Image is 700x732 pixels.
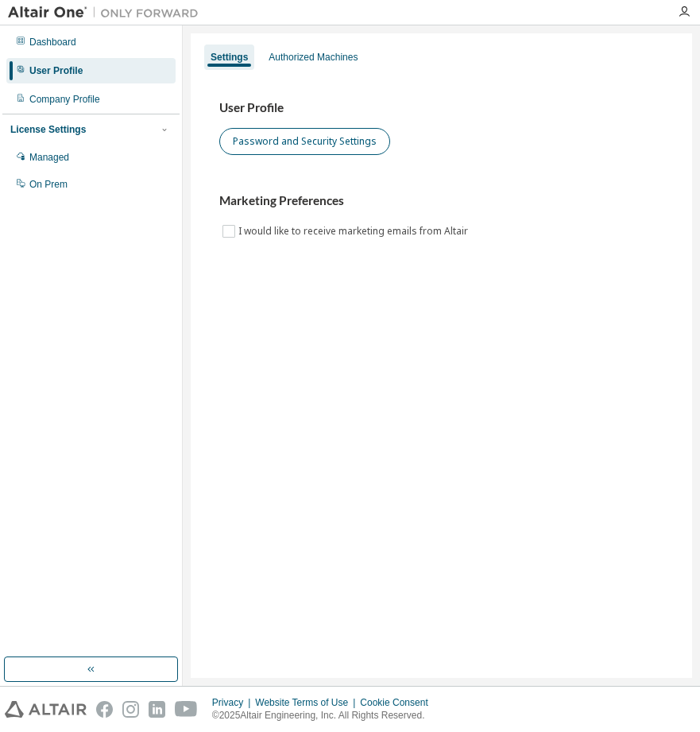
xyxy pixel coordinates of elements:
div: License Settings [10,123,86,136]
div: Website Terms of Use [255,696,360,709]
button: Password and Security Settings [219,128,390,155]
div: Settings [211,51,248,64]
div: Dashboard [29,36,76,48]
div: Company Profile [29,93,100,106]
img: linkedin.svg [149,701,165,718]
img: youtube.svg [175,701,198,718]
div: Cookie Consent [360,696,437,709]
h3: User Profile [219,100,663,116]
div: Managed [29,151,69,164]
div: User Profile [29,64,83,77]
p: © 2025 Altair Engineering, Inc. All Rights Reserved. [212,709,438,722]
div: On Prem [29,178,68,191]
div: Privacy [212,696,255,709]
div: Authorized Machines [269,51,358,64]
img: instagram.svg [122,701,139,718]
label: I would like to receive marketing emails from Altair [238,222,471,241]
img: facebook.svg [96,701,113,718]
h3: Marketing Preferences [219,193,663,209]
img: altair_logo.svg [5,701,87,718]
img: Altair One [8,5,207,21]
